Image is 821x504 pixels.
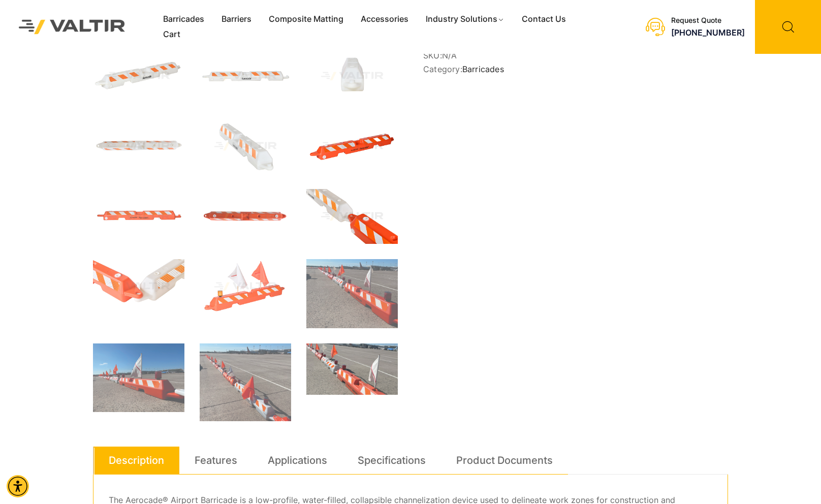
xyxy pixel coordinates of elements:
img: A row of traffic barriers with orange and white stripes, red lights, and flags on an airport tarmac. [306,343,398,395]
img: An orange traffic barrier with reflective white stripes, designed for safety and visibility. [306,119,398,174]
a: Cart [154,27,189,42]
img: A row of traffic barriers with red flags and lights on an airport runway, with planes and termina... [200,343,291,421]
a: Composite Matting [260,12,352,27]
a: call (888) 496-3625 [671,27,745,38]
a: Specifications [358,447,426,474]
img: A white safety barrier with orange reflective stripes and the brand name "Aerocade" printed on it. [200,49,291,104]
a: Barricades [154,12,213,27]
img: Aerocade_Nat_3Q-1.jpg [93,49,184,104]
div: Accessibility Menu [7,475,29,497]
img: Two traffic barriers, one orange and one white, connected at an angle, featuring reflective strip... [93,259,184,314]
span: SKU: [423,51,728,60]
a: Applications [268,447,327,474]
a: Barriers [213,12,260,27]
img: Two interlocking traffic barriers, one white with orange stripes and one orange with white stripe... [306,189,398,244]
span: Category: [423,65,728,74]
a: Features [195,447,237,474]
img: A row of red and white safety barriers with flags and lights on an airport tarmac under a clear b... [93,343,184,412]
img: Valtir Rentals [8,9,137,45]
a: Description [109,447,164,474]
img: text, letter [93,119,184,174]
img: A white plastic container with a spout, featuring horizontal red stripes on the side. [306,49,398,104]
a: Product Documents [456,447,553,474]
img: An orange traffic barrier with reflective white stripes, labeled "Aerocade," designed for safety ... [93,189,184,244]
img: A row of safety barriers with red and white stripes and flags, placed on an airport tarmac. [306,259,398,328]
img: A white traffic barrier with orange and white reflective stripes, designed for road safety and de... [200,119,291,174]
a: Industry Solutions [417,12,513,27]
img: An orange traffic barrier with white reflective stripes, designed for road safety and visibility. [200,189,291,244]
a: Contact Us [513,12,575,27]
img: An orange traffic barrier with a flashing light and two flags, one red and one white, for road sa... [200,259,291,314]
span: N/A [442,50,457,60]
div: Request Quote [671,16,745,25]
a: Accessories [352,12,417,27]
a: Barricades [462,64,504,74]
